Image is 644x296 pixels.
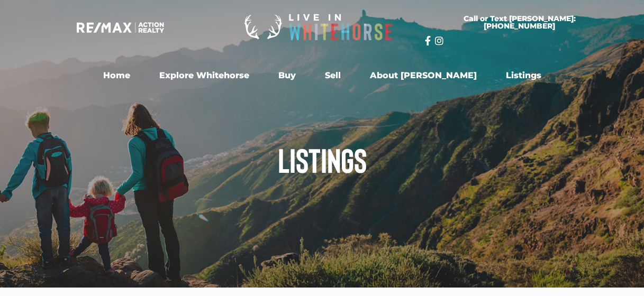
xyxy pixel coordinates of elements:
[425,8,614,36] a: Call or Text [PERSON_NAME]: [PHONE_NUMBER]
[31,65,613,86] nav: Menu
[317,65,349,86] a: Sell
[270,65,304,86] a: Buy
[498,65,549,86] a: Listings
[151,65,257,86] a: Explore Whitehorse
[26,143,619,177] h1: Listings
[438,15,602,30] span: Call or Text [PERSON_NAME]: [PHONE_NUMBER]
[95,65,138,86] a: Home
[362,65,485,86] a: About [PERSON_NAME]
